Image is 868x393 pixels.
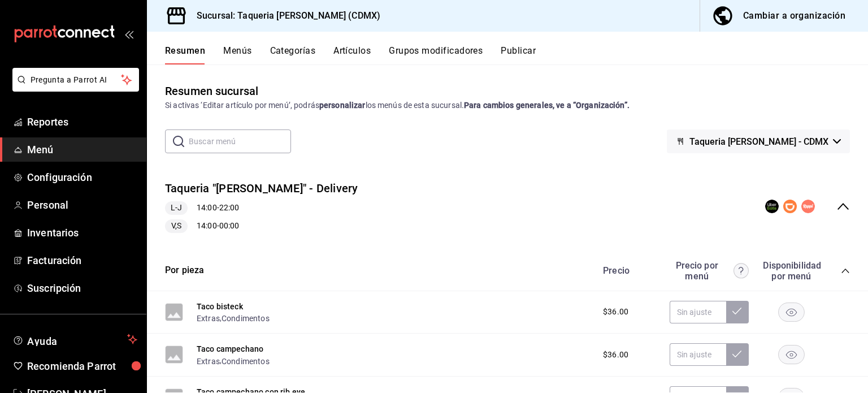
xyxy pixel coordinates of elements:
[197,301,243,312] button: Taco bisteck
[27,332,123,346] span: Ayuda
[27,197,137,213] span: Personal
[670,301,726,323] input: Sin ajuste
[188,9,380,23] h3: Sucursal: Taqueria [PERSON_NAME] (CDMX)
[8,82,139,94] a: Pregunta a Parrot AI
[166,202,186,214] span: L-J
[165,201,358,215] div: 14:00 - 22:00
[27,114,137,129] span: Reportes
[319,101,366,110] strong: personalizar
[165,219,358,233] div: 14:00 - 00:00
[743,8,845,24] div: Cambiar a organización
[197,343,263,355] button: Taco campechano
[389,45,483,64] button: Grupos modificadores
[197,356,220,367] button: Extras
[670,260,749,282] div: Precio por menú
[501,45,536,64] button: Publicar
[12,68,139,92] button: Pregunta a Parrot AI
[197,312,270,324] div: ,
[592,265,664,276] div: Precio
[27,280,137,296] span: Suscripción
[197,355,270,366] div: ,
[841,266,850,275] button: collapse-category-row
[197,313,220,324] button: Extras
[165,180,358,197] button: Taqueria "[PERSON_NAME]" - Delivery
[222,313,270,324] button: Condimentos
[147,171,868,242] div: collapse-menu-row
[222,356,270,367] button: Condimentos
[31,74,121,86] span: Pregunta a Parrot AI
[270,45,316,64] button: Categorías
[667,129,850,153] button: Taqueria [PERSON_NAME] - CDMX
[27,170,137,185] span: Configuración
[27,253,137,268] span: Facturación
[333,45,371,64] button: Artículos
[124,29,133,38] button: open_drawer_menu
[603,306,628,318] span: $36.00
[167,220,186,232] span: V,S
[165,83,258,100] div: Resumen sucursal
[27,225,137,240] span: Inventarios
[464,101,630,110] strong: Para cambios generales, ve a “Organización”.
[165,45,205,64] button: Resumen
[189,130,291,153] input: Buscar menú
[165,264,205,277] button: Por pieza
[27,359,137,374] span: Recomienda Parrot
[689,136,828,147] span: Taqueria [PERSON_NAME] - CDMX
[763,260,819,282] div: Disponibilidad por menú
[670,343,726,366] input: Sin ajuste
[603,349,628,361] span: $36.00
[223,45,251,64] button: Menús
[165,45,868,64] div: navigation tabs
[27,142,137,157] span: Menú
[165,100,850,111] div: Si activas ‘Editar artículo por menú’, podrás los menús de esta sucursal.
